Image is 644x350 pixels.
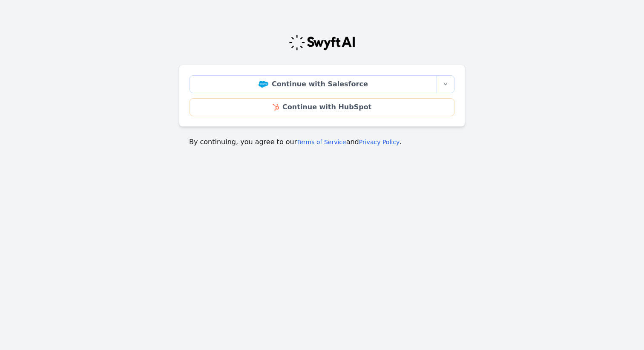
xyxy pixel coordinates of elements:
[288,34,356,51] img: Swyft Logo
[189,137,455,147] p: By continuing, you agree to our and .
[190,98,454,116] a: Continue with HubSpot
[259,81,268,88] img: Salesforce
[273,104,279,111] img: HubSpot
[190,75,437,93] a: Continue with Salesforce
[297,139,346,145] a: Terms of Service
[359,139,400,145] a: Privacy Policy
